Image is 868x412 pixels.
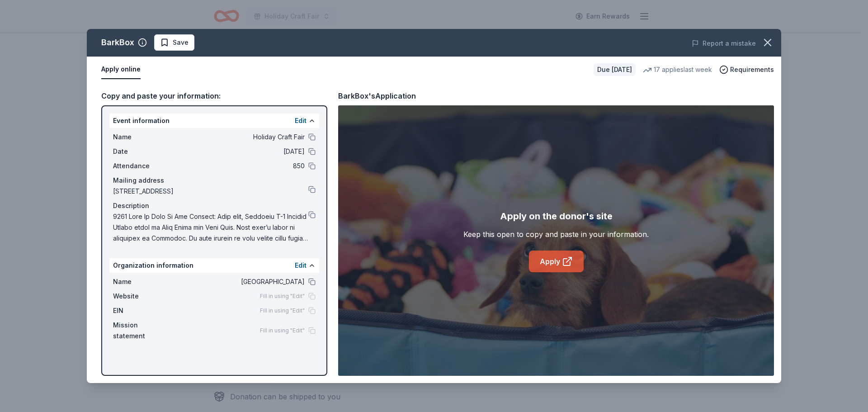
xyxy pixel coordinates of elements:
[338,90,416,102] div: BarkBox's Application
[463,229,649,240] div: Keep this open to copy and paste in your information.
[113,305,174,316] span: EIN
[113,276,174,287] span: Name
[101,60,141,79] button: Apply online
[113,320,174,341] span: Mission statement
[174,132,305,142] span: Holiday Craft Fair
[594,63,636,76] div: Due [DATE]
[109,114,319,128] div: Event information
[154,34,194,51] button: Save
[719,64,774,75] button: Requirements
[500,209,613,223] div: Apply on the donor's site
[174,146,305,157] span: [DATE]
[295,115,307,126] button: Edit
[113,186,308,197] span: [STREET_ADDRESS]
[101,35,134,50] div: BarkBox
[260,327,305,334] span: Fill in using "Edit"
[113,132,174,142] span: Name
[109,258,319,273] div: Organization information
[174,161,305,171] span: 850
[295,260,307,271] button: Edit
[692,38,756,49] button: Report a mistake
[260,293,305,300] span: Fill in using "Edit"
[113,146,174,157] span: Date
[113,161,174,171] span: Attendance
[113,211,308,244] span: 9261 Lore Ip Dolo Si Ame Consect: Adip elit, Seddoeiu T-1 Incidid Utlabo etdol ma Aliq Enima min ...
[113,175,316,186] div: Mailing address
[174,276,305,287] span: [GEOGRAPHIC_DATA]
[529,251,584,272] a: Apply
[113,291,174,302] span: Website
[173,37,189,48] span: Save
[730,64,774,75] span: Requirements
[113,200,316,211] div: Description
[260,307,305,314] span: Fill in using "Edit"
[643,64,712,75] div: 17 applies last week
[101,90,327,102] div: Copy and paste your information:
